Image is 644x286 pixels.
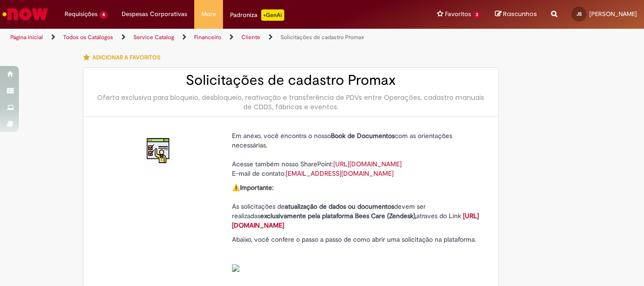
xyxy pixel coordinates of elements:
[232,131,482,178] p: Em anexo, você encontra o nosso com as orientações necessárias. Acesse também nosso SharePoint: E...
[133,33,174,41] a: Service Catalog
[232,235,482,272] p: Abaixo, você confere o passo a passo de como abrir uma solicitação na plataforma.
[241,33,260,41] a: Cliente
[232,183,482,230] p: ⚠️ As solicitações de devem ser realizadas atraves do Link
[144,136,174,166] img: Solicitações de cadastro Promax
[260,212,416,220] strong: exclusivamente pela plataforma Bees Care (Zendesk),
[10,33,43,41] a: Página inicial
[63,33,113,41] a: Todos os Catálogos
[503,9,537,18] span: Rascunhos
[331,131,395,140] strong: Book de Documentos
[230,9,284,21] div: Padroniza
[83,48,165,67] button: Adicionar a Favoritos
[333,160,402,168] a: [URL][DOMAIN_NAME]
[589,10,637,18] span: [PERSON_NAME]
[232,212,479,229] a: [URL][DOMAIN_NAME]
[93,93,489,112] div: Oferta exclusiva para bloqueio, desbloqueio, reativação e transferência de PDVs entre Operações, ...
[92,54,160,61] span: Adicionar a Favoritos
[122,9,187,19] span: Despesas Corporativas
[577,11,582,17] span: JS
[261,9,284,21] p: +GenAi
[93,73,489,88] h2: Solicitações de cadastro Promax
[281,33,364,41] a: Solicitações de cadastro Promax
[473,11,481,19] span: 3
[201,9,216,19] span: More
[99,11,107,19] span: 4
[240,183,273,192] strong: Importante:
[285,202,394,211] strong: atualização de dados ou documentos
[65,9,98,19] span: Requisições
[286,169,394,178] a: [EMAIL_ADDRESS][DOMAIN_NAME]
[232,264,239,272] img: sys_attachment.do
[194,33,221,41] a: Financeiro
[1,5,50,24] img: ServiceNow
[7,29,422,46] ul: Trilhas de página
[445,9,471,19] span: Favoritos
[495,10,537,19] a: Rascunhos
